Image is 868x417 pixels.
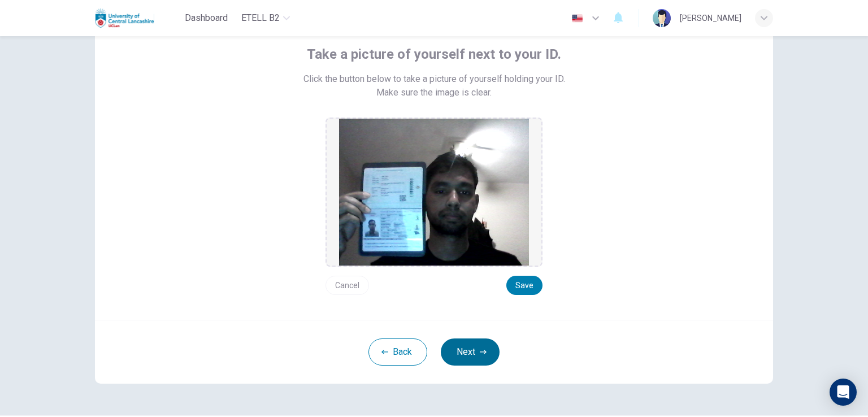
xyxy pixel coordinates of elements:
[303,72,565,86] span: Click the button below to take a picture of yourself holding your ID.
[653,9,671,27] img: Profile picture
[307,45,561,63] span: Take a picture of yourself next to your ID.
[185,11,228,25] span: Dashboard
[95,7,180,29] a: Uclan logo
[506,276,542,295] button: Save
[376,86,492,99] span: Make sure the image is clear.
[339,119,529,266] img: preview screemshot
[95,7,154,29] img: Uclan logo
[241,11,280,25] span: eTELL B2
[570,14,584,23] img: en
[325,276,369,295] button: Cancel
[830,379,857,406] div: Open Intercom Messenger
[368,338,427,366] button: Back
[180,8,232,28] button: Dashboard
[441,338,500,366] button: Next
[680,11,741,25] div: [PERSON_NAME]
[237,8,294,28] button: eTELL B2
